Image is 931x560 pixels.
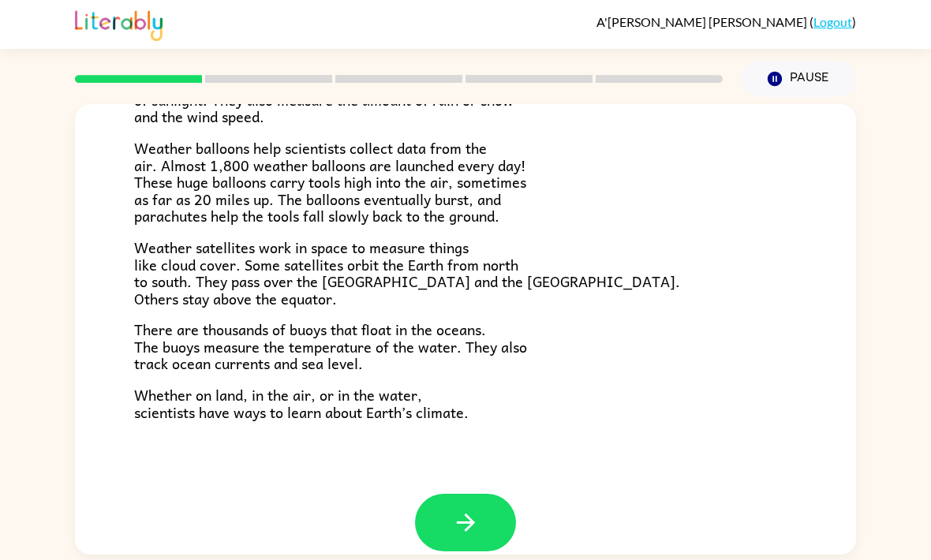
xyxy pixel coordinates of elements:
[134,318,527,375] span: There are thousands of buoys that float in the oceans. The buoys measure the temperature of the w...
[134,383,469,424] span: Whether on land, in the air, or in the water, scientists have ways to learn about Earth’s climate.
[134,136,526,227] span: Weather balloons help scientists collect data from the air. Almost 1,800 weather balloons are lau...
[596,14,856,29] div: ( )
[134,236,680,310] span: Weather satellites work in space to measure things like cloud cover. Some satellites orbit the Ea...
[596,14,809,29] span: A'[PERSON_NAME] [PERSON_NAME]
[75,6,163,41] img: Literably
[742,61,856,97] button: Pause
[813,14,852,29] a: Logout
